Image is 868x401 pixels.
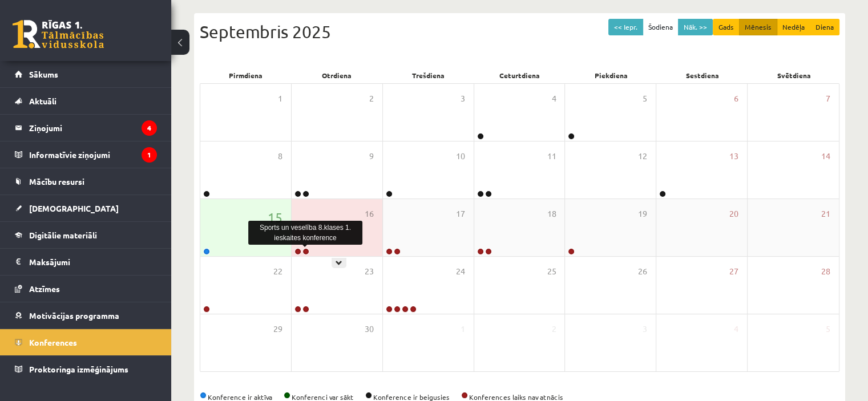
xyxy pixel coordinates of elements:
span: 16 [365,208,374,220]
a: Maksājumi [15,249,157,275]
span: 5 [643,92,647,105]
span: 2 [551,323,556,335]
span: 29 [273,323,282,335]
span: 3 [643,323,647,335]
span: Motivācijas programma [29,310,119,321]
div: Piekdiena [566,67,657,83]
div: Sestdiena [657,67,748,83]
span: 18 [547,208,556,220]
span: Atzīmes [29,283,60,294]
span: [DEMOGRAPHIC_DATA] [29,203,119,213]
a: Informatīvie ziņojumi1 [15,141,157,168]
div: Trešdiena [382,67,474,83]
span: 2 [369,92,374,105]
a: Ziņojumi4 [15,115,157,141]
button: Mēnesis [739,19,777,35]
span: 4 [734,323,738,335]
a: Atzīmes [15,276,157,302]
span: 13 [729,150,738,163]
a: Mācību resursi [15,168,157,195]
a: Sākums [15,61,157,87]
span: 14 [821,150,830,163]
legend: Ziņojumi [29,115,157,141]
i: 4 [142,120,157,136]
span: 3 [461,92,465,105]
div: Svētdiena [748,67,839,83]
span: 22 [273,265,282,278]
button: Šodiena [643,19,679,35]
span: 7 [826,92,830,105]
span: Konferences [29,337,77,347]
span: Mācību resursi [29,176,84,187]
span: 28 [821,265,830,278]
span: 25 [547,265,556,278]
span: Aktuāli [29,96,56,106]
span: 30 [365,323,374,335]
a: Digitālie materiāli [15,222,157,248]
button: << Iepr. [608,19,643,35]
span: 12 [638,150,647,163]
button: Gads [713,19,740,35]
div: Ceturtdiena [474,67,565,83]
legend: Maksājumi [29,249,157,275]
span: 24 [456,265,465,278]
a: Aktuāli [15,88,157,114]
div: Pirmdiena [200,67,291,83]
span: 20 [729,208,738,220]
a: Konferences [15,329,157,355]
span: 26 [638,265,647,278]
span: 19 [638,208,647,220]
a: Rīgas 1. Tālmācības vidusskola [13,20,104,48]
div: Septembris 2025 [200,19,839,44]
span: 9 [369,150,374,163]
span: 23 [365,265,374,278]
button: Diena [810,19,839,35]
button: Nāk. >> [678,19,713,35]
span: 21 [821,208,830,220]
i: 1 [142,147,157,163]
a: Proktoringa izmēģinājums [15,356,157,382]
span: 15 [268,208,282,227]
span: Proktoringa izmēģinājums [29,364,128,374]
span: 11 [547,150,556,163]
button: Nedēļa [777,19,810,35]
div: Sports un veselība 8.klases 1. ieskaites konference [248,221,362,245]
span: Digitālie materiāli [29,230,97,240]
a: [DEMOGRAPHIC_DATA] [15,195,157,221]
span: 17 [456,208,465,220]
span: 10 [456,150,465,163]
span: Sākums [29,69,58,79]
div: Otrdiena [291,67,382,83]
span: 4 [551,92,556,105]
span: 8 [278,150,282,163]
span: 1 [278,92,282,105]
span: 6 [734,92,738,105]
span: 1 [461,323,465,335]
span: 27 [729,265,738,278]
span: 5 [826,323,830,335]
a: Motivācijas programma [15,302,157,329]
legend: Informatīvie ziņojumi [29,141,157,168]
